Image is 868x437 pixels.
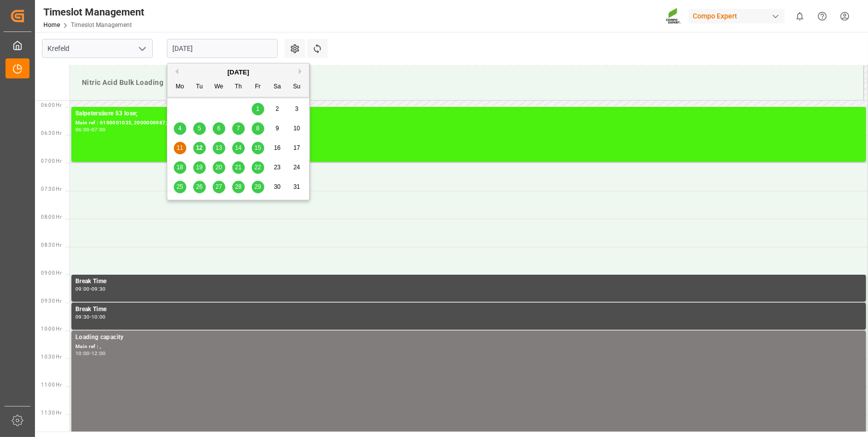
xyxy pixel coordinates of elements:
[91,127,106,132] div: 07:00
[274,183,280,190] span: 30
[91,315,106,319] div: 10:00
[213,122,225,135] div: Choose Wednesday, August 6th, 2025
[193,161,206,174] div: Choose Tuesday, August 19th, 2025
[291,122,303,135] div: Choose Sunday, August 10th, 2025
[172,68,178,74] button: Previous Month
[41,186,61,192] span: 07:30 Hr
[193,142,206,154] div: Choose Tuesday, August 12th, 2025
[252,181,264,193] div: Choose Friday, August 29th, 2025
[213,161,225,174] div: Choose Wednesday, August 20th, 2025
[213,81,225,93] div: We
[41,270,61,276] span: 09:00 Hr
[198,125,201,132] span: 5
[41,382,61,388] span: 11:00 Hr
[174,142,186,154] div: Choose Monday, August 11th, 2025
[174,81,186,93] div: Mo
[235,183,241,190] span: 28
[811,5,834,27] button: Help Center
[41,326,61,332] span: 10:00 Hr
[293,183,300,190] span: 31
[78,73,856,92] div: Nitric Acid Bulk Loading
[176,164,183,171] span: 18
[41,298,61,304] span: 09:30 Hr
[252,142,264,154] div: Choose Friday, August 15th, 2025
[75,119,862,127] div: Main ref : 6100001035, 2000000987;
[43,4,144,19] div: Timeslot Management
[271,122,284,135] div: Choose Saturday, August 9th, 2025
[75,127,90,132] div: 06:00
[291,103,303,115] div: Choose Sunday, August 3rd, 2025
[254,183,261,190] span: 29
[689,6,789,25] button: Compo Expert
[271,161,284,174] div: Choose Saturday, August 23rd, 2025
[41,158,61,164] span: 07:00 Hr
[91,287,106,291] div: 09:30
[252,81,264,93] div: Fr
[232,81,245,93] div: Th
[295,105,299,112] span: 3
[291,181,303,193] div: Choose Sunday, August 31st, 2025
[291,161,303,174] div: Choose Sunday, August 24th, 2025
[271,181,284,193] div: Choose Saturday, August 30th, 2025
[41,214,61,220] span: 08:00 Hr
[256,125,260,132] span: 8
[196,183,202,190] span: 26
[193,122,206,135] div: Choose Tuesday, August 5th, 2025
[91,351,106,356] div: 12:00
[291,142,303,154] div: Choose Sunday, August 17th, 2025
[293,144,300,151] span: 17
[276,105,279,112] span: 2
[232,122,245,135] div: Choose Thursday, August 7th, 2025
[689,9,785,23] div: Compo Expert
[90,127,91,132] div: -
[41,410,61,416] span: 11:30 Hr
[254,144,261,151] span: 15
[193,81,206,93] div: Tu
[252,103,264,115] div: Choose Friday, August 1st, 2025
[41,130,61,136] span: 06:30 Hr
[196,164,202,171] span: 19
[75,343,862,351] div: Main ref : ,
[215,183,222,190] span: 27
[43,21,60,28] a: Home
[252,161,264,174] div: Choose Friday, August 22nd, 2025
[666,7,682,25] img: Screenshot%202023-09-29%20at%2010.02.21.png_1712312052.png
[41,102,61,108] span: 06:00 Hr
[271,81,284,93] div: Sa
[271,142,284,154] div: Choose Saturday, August 16th, 2025
[75,277,862,287] div: Break Time
[217,125,221,132] span: 6
[134,41,149,56] button: open menu
[237,125,240,132] span: 7
[274,144,280,151] span: 16
[299,68,305,74] button: Next Month
[90,351,91,356] div: -
[215,164,222,171] span: 20
[75,109,862,119] div: Salpetersäure 53 lose;
[274,164,280,171] span: 23
[293,125,300,132] span: 10
[41,242,61,248] span: 08:30 Hr
[170,99,307,197] div: month 2025-08
[42,39,153,58] input: Type to search/select
[176,144,183,151] span: 11
[75,287,90,291] div: 09:00
[271,103,284,115] div: Choose Saturday, August 2nd, 2025
[178,125,182,132] span: 4
[232,181,245,193] div: Choose Thursday, August 28th, 2025
[75,351,90,356] div: 10:00
[235,164,241,171] span: 21
[167,67,309,77] div: [DATE]
[256,105,260,112] span: 1
[276,125,279,132] span: 9
[176,183,183,190] span: 25
[232,161,245,174] div: Choose Thursday, August 21st, 2025
[235,144,241,151] span: 14
[254,164,261,171] span: 22
[75,305,862,315] div: Break Time
[789,5,811,27] button: show 0 new notifications
[41,354,61,360] span: 10:30 Hr
[90,287,91,291] div: -
[174,161,186,174] div: Choose Monday, August 18th, 2025
[291,81,303,93] div: Su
